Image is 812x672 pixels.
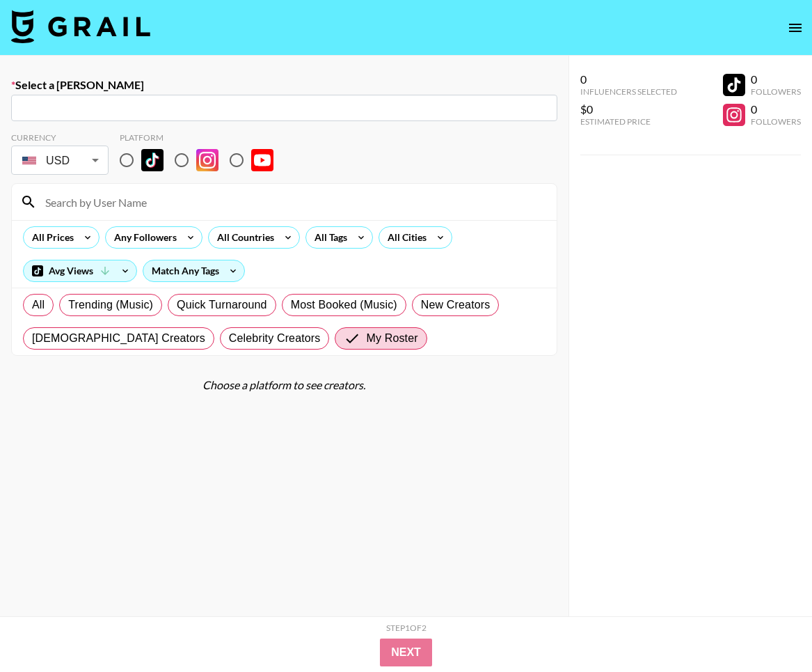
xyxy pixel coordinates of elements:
div: Match Any Tags [143,260,244,281]
span: All [32,297,45,313]
span: Trending (Music) [68,297,153,313]
img: Instagram [196,149,218,171]
div: Avg Views [24,260,136,281]
button: Next [380,639,432,666]
span: New Creators [421,297,491,313]
div: Followers [751,86,801,97]
label: Select a [PERSON_NAME] [11,78,557,92]
input: Search by User Name [37,191,548,213]
button: open drawer [781,14,809,42]
div: All Prices [24,227,77,248]
img: Grail Talent [11,10,150,43]
div: 0 [751,102,801,116]
div: Followers [751,116,801,127]
div: 0 [580,72,677,86]
img: YouTube [251,149,273,171]
span: Most Booked (Music) [291,297,397,313]
div: Estimated Price [580,116,677,127]
div: Influencers Selected [580,86,677,97]
div: All Cities [379,227,429,248]
div: All Tags [306,227,350,248]
div: All Countries [209,227,277,248]
div: 0 [751,72,801,86]
img: TikTok [141,149,164,171]
div: Any Followers [106,227,180,248]
div: USD [14,148,106,173]
span: Quick Turnaround [177,297,267,313]
div: Step 1 of 2 [386,623,427,633]
div: $0 [580,102,677,116]
span: My Roster [366,330,417,347]
div: Choose a platform to see creators. [11,378,557,392]
span: Celebrity Creators [229,330,321,347]
span: [DEMOGRAPHIC_DATA] Creators [32,330,205,347]
div: Platform [120,132,285,143]
div: Currency [11,132,109,143]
